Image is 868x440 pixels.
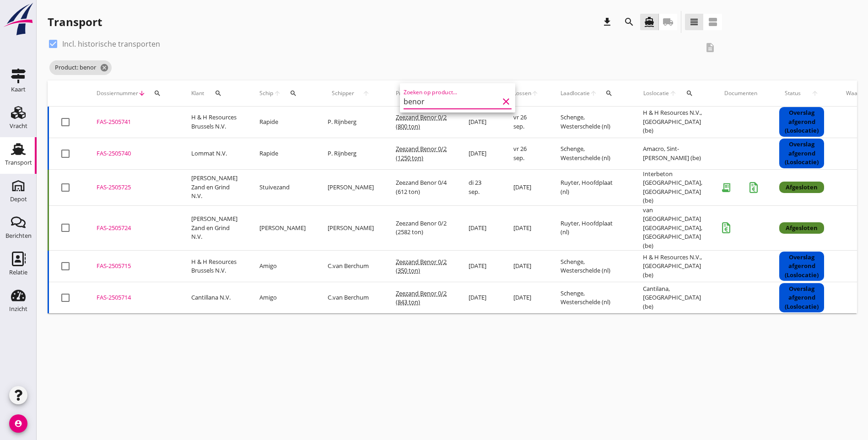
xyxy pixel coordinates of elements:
[502,169,550,205] td: [DATE]
[10,123,27,129] div: Vracht
[290,90,297,97] i: search
[501,96,512,107] i: clear
[550,169,632,205] td: Ruyter, Hoofdplaat (nl)
[779,222,824,234] div: Afgesloten
[317,282,385,314] td: C.van Berchum
[550,107,632,138] td: Schenge, Westerschelde (nl)
[643,89,669,97] span: Loslocatie
[396,89,415,97] span: Product
[550,205,632,251] td: Ruyter, Hoofdplaat (nl)
[10,196,27,202] div: Depot
[248,205,317,251] td: [PERSON_NAME]
[248,138,317,169] td: Rapide
[9,306,27,312] div: Inzicht
[779,139,824,168] div: Overslag afgerond (Loslocatie)
[62,39,160,48] label: Incl. historische transporten
[458,169,502,205] td: di 23 sep.
[686,90,693,97] i: search
[502,251,550,282] td: [DATE]
[779,283,824,313] div: Overslag afgerond (Loslocatie)
[180,138,248,169] td: Lommat N.V.
[259,89,274,97] span: Schip
[779,252,824,281] div: Overslag afgerond (Loslocatie)
[458,251,502,282] td: [DATE]
[644,16,655,27] i: directions_boat
[248,107,317,138] td: Rapide
[513,89,531,97] span: Lossen
[48,15,102,29] div: Transport
[550,251,632,282] td: Schenge, Westerschelde (nl)
[707,16,718,27] i: view_agenda
[531,90,539,97] i: arrow_upward
[5,160,32,166] div: Transport
[550,282,632,314] td: Schenge, Westerschelde (nl)
[632,169,713,205] td: Interbeton [GEOGRAPHIC_DATA], [GEOGRAPHIC_DATA] (be)
[779,107,824,137] div: Overslag afgerond (Loslocatie)
[100,63,109,72] i: cancel
[248,169,317,205] td: Stuivezand
[502,282,550,314] td: [DATE]
[317,169,385,205] td: [PERSON_NAME]
[717,178,735,197] i: receipt_long
[605,90,613,97] i: search
[97,118,169,127] div: FAS-2505741
[97,262,169,271] div: FAS-2505715
[724,89,757,97] div: Documenten
[632,251,713,282] td: H & H Resources N.V., [GEOGRAPHIC_DATA] (be)
[396,145,447,162] span: Zeezand Benor 0/2 (1250 ton)
[215,90,222,97] i: search
[550,138,632,169] td: Schenge, Westerschelde (nl)
[632,138,713,169] td: Amacro, Sint-[PERSON_NAME] (be)
[358,90,374,97] i: arrow_upward
[138,90,146,97] i: arrow_downward
[11,86,26,92] div: Kaart
[385,205,458,251] td: Zeezand Benor 0/2 (2582 ton)
[317,205,385,251] td: [PERSON_NAME]
[632,107,713,138] td: H & H Resources N.V., [GEOGRAPHIC_DATA] (be)
[404,94,499,109] input: Zoeken op product...
[180,107,248,138] td: H & H Resources Brussels N.V.
[180,282,248,314] td: Cantillana N.V.
[97,149,169,158] div: FAS-2505740
[806,90,825,97] i: arrow_upward
[97,224,169,233] div: FAS-2505724
[317,138,385,169] td: P. Rijnberg
[317,107,385,138] td: P. Rijnberg
[689,16,700,27] i: view_headline
[632,205,713,251] td: van [GEOGRAPHIC_DATA] [GEOGRAPHIC_DATA], [GEOGRAPHIC_DATA] (be)
[248,282,317,314] td: Amigo
[274,90,281,97] i: arrow_upward
[97,293,169,302] div: FAS-2505714
[328,89,358,97] span: Schipper
[49,60,112,75] span: Product: benor
[624,16,635,27] i: search
[561,89,590,97] span: Laadlocatie
[248,251,317,282] td: Amigo
[180,205,248,251] td: [PERSON_NAME] Zand en Grind N.V.
[2,2,35,36] img: logo-small.a267ee39.svg
[180,251,248,282] td: H & H Resources Brussels N.V.
[663,16,674,27] i: local_shipping
[396,258,447,275] span: Zeezand Benor 0/2 (350 ton)
[458,138,502,169] td: [DATE]
[154,90,161,97] i: search
[191,82,237,104] div: Klant
[502,138,550,169] td: vr 26 sep.
[97,183,169,192] div: FAS-2505725
[502,205,550,251] td: [DATE]
[590,90,597,97] i: arrow_upward
[317,251,385,282] td: C.van Berchum
[669,90,678,97] i: arrow_upward
[396,113,447,130] span: Zeezand Benor 0/2 (800 ton)
[458,282,502,314] td: [DATE]
[9,414,27,433] i: account_circle
[97,89,138,97] span: Dossiernummer
[602,16,613,27] i: download
[9,269,27,275] div: Relatie
[779,89,806,97] span: Status
[385,169,458,205] td: Zeezand Benor 0/4 (612 ton)
[458,107,502,138] td: [DATE]
[458,205,502,251] td: [DATE]
[779,182,824,193] div: Afgesloten
[502,107,550,138] td: vr 26 sep.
